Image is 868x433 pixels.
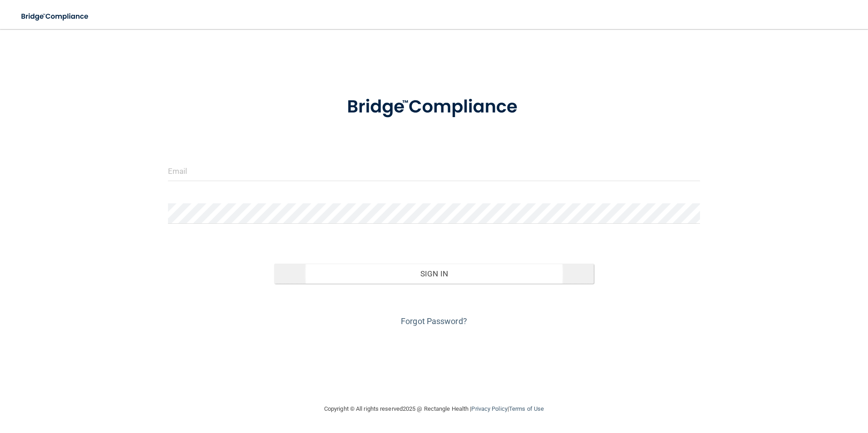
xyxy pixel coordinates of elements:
[471,405,507,412] a: Privacy Policy
[268,394,600,423] div: Copyright © All rights reserved 2025 @ Rectangle Health | |
[328,84,540,131] img: bridge_compliance_login_screen.278c3ca4.svg
[401,316,467,326] a: Forgot Password?
[711,369,857,405] iframe: Drift Widget Chat Controller
[168,161,700,181] input: Email
[509,405,544,412] a: Terms of Use
[274,264,594,284] button: Sign In
[14,7,97,26] img: bridge_compliance_login_screen.278c3ca4.svg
